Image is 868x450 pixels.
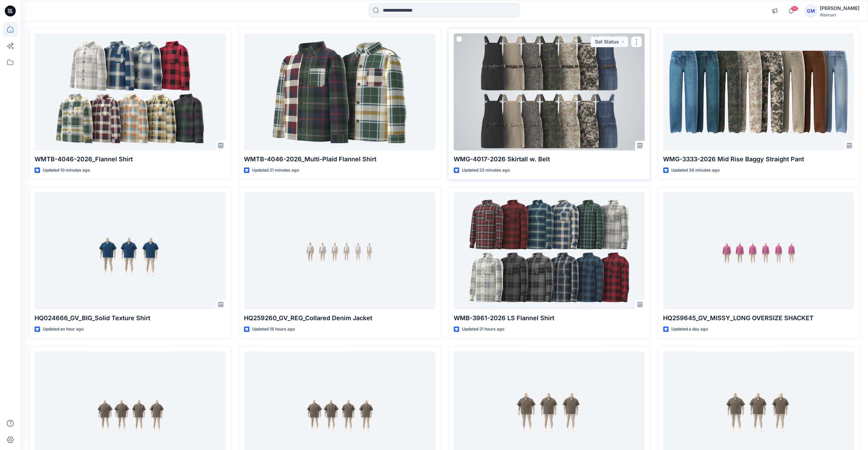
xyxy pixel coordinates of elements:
[252,167,299,174] p: Updated 21 minutes ago
[43,167,90,174] p: Updated 10 minutes ago
[244,192,435,309] a: HQ259260_GV_REG_Collared Denim Jacket
[663,34,854,150] a: WMG-3333-2026 Mid Rise Baggy Straight Pant
[454,34,645,150] a: WMG-4017-2026 Skirtall w. Belt
[244,34,435,150] a: WMTB-4046-2026_Multi-Plaid Flannel Shirt
[35,313,225,323] p: HQ024666_GV_BIG_Solid Texture Shirt
[791,6,798,11] span: 56
[820,12,859,17] div: Walmart
[462,167,510,174] p: Updated 23 minutes ago
[35,192,225,309] a: HQ024666_GV_BIG_Solid Texture Shirt
[671,326,708,333] p: Updated a day ago
[671,167,720,174] p: Updated 36 minutes ago
[244,313,435,323] p: HQ259260_GV_REG_Collared Denim Jacket
[454,154,645,164] p: WMG-4017-2026 Skirtall w. Belt
[805,5,817,17] div: GM
[454,192,645,309] a: WMB-3961-2026 LS Flannel Shirt
[462,326,504,333] p: Updated 21 hours ago
[35,154,225,164] p: WMTB-4046-2026_Flannel Shirt
[663,192,854,309] a: HQ259645_GV_MISSY_LONG OVERSIZE SHACKET
[35,34,225,150] a: WMTB-4046-2026_Flannel Shirt
[663,313,854,323] p: HQ259645_GV_MISSY_LONG OVERSIZE SHACKET
[454,313,645,323] p: WMB-3961-2026 LS Flannel Shirt
[43,326,83,333] p: Updated an hour ago
[820,4,859,12] div: [PERSON_NAME]
[663,154,854,164] p: WMG-3333-2026 Mid Rise Baggy Straight Pant
[244,154,435,164] p: WMTB-4046-2026_Multi-Plaid Flannel Shirt
[252,326,295,333] p: Updated 18 hours ago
